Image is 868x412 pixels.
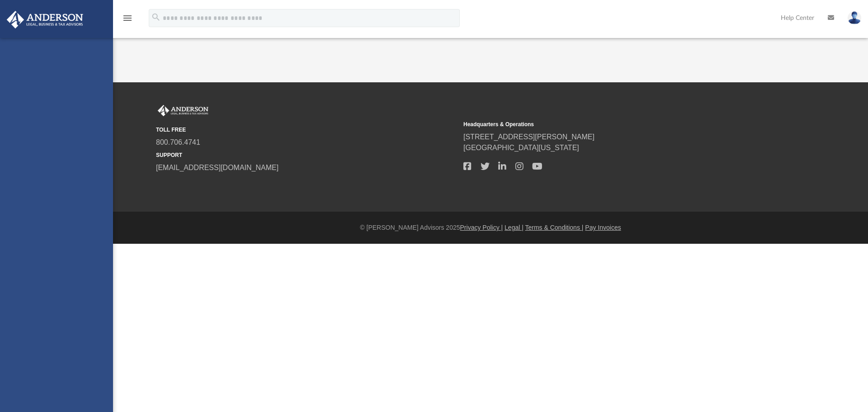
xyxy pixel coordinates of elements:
img: Anderson Advisors Platinum Portal [156,105,210,117]
small: Headquarters & Operations [463,120,764,128]
a: Legal | [505,224,524,231]
a: Terms & Conditions | [525,224,584,231]
a: [EMAIL_ADDRESS][DOMAIN_NAME] [156,164,278,171]
a: Pay Invoices [585,224,621,231]
small: TOLL FREE [156,126,457,134]
a: [STREET_ADDRESS][PERSON_NAME] [463,133,594,141]
div: © [PERSON_NAME] Advisors 2025 [113,223,868,232]
a: [GEOGRAPHIC_DATA][US_STATE] [463,144,579,152]
a: 800.706.4741 [156,138,200,146]
small: SUPPORT [156,151,457,159]
a: Privacy Policy | [460,224,503,231]
i: menu [122,13,133,24]
img: Anderson Advisors Platinum Portal [4,11,86,28]
img: User Pic [848,11,861,24]
a: menu [122,17,133,24]
i: search [151,12,161,22]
